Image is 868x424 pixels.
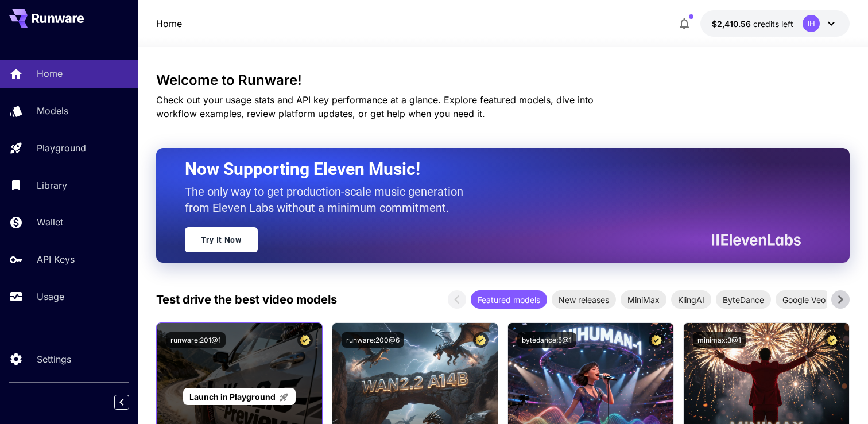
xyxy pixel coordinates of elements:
span: credits left [753,19,793,29]
p: Home [37,67,63,80]
span: Check out your usage stats and API key performance at a glance. Explore featured models, dive int... [156,94,594,119]
p: Playground [37,141,86,155]
button: Certified Model – Vetted for best performance and includes a commercial license. [297,332,313,348]
p: Settings [37,352,71,366]
button: Collapse sidebar [114,395,129,410]
nav: breadcrumb [156,17,182,30]
div: Collapse sidebar [123,392,138,413]
div: ByteDance [716,290,771,309]
p: API Keys [37,252,75,266]
button: Certified Model – Vetted for best performance and includes a commercial license. [473,332,489,348]
p: Wallet [37,215,63,229]
iframe: Chat Widget [811,369,868,424]
span: Launch in Playground [189,392,276,402]
p: Library [37,178,67,192]
div: $2,410.55674 [712,18,793,30]
div: MiniMax [621,290,666,309]
span: $2,410.56 [712,19,753,29]
button: $2,410.55674IH [700,10,850,37]
p: Models [37,104,68,118]
span: MiniMax [621,294,666,306]
span: Google Veo [776,294,832,306]
p: The only way to get production-scale music generation from Eleven Labs without a minimum commitment. [185,184,472,216]
button: Certified Model – Vetted for best performance and includes a commercial license. [649,332,664,348]
div: Google Veo [776,290,832,309]
p: Test drive the best video models [156,291,337,308]
button: Certified Model – Vetted for best performance and includes a commercial license. [824,332,840,348]
span: New releases [552,294,616,306]
p: Usage [37,290,64,304]
button: runware:201@1 [166,332,226,348]
span: ByteDance [716,294,771,306]
div: KlingAI [671,290,711,309]
span: Featured models [471,294,547,306]
button: bytedance:5@1 [517,332,576,348]
h3: Welcome to Runware! [156,72,850,88]
span: KlingAI [671,294,711,306]
div: Featured models [471,290,547,309]
div: IH [803,15,820,32]
a: Try It Now [185,227,258,252]
button: runware:200@6 [342,332,404,348]
a: Launch in Playground [183,388,295,406]
a: Home [156,17,182,30]
button: minimax:3@1 [693,332,746,348]
div: New releases [552,290,616,309]
h2: Now Supporting Eleven Music! [185,158,792,180]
